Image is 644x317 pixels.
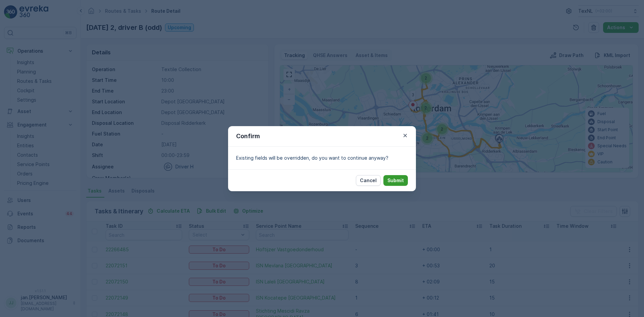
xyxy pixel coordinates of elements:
p: Existing fields will be overridden, do you want to continue anyway? [236,155,408,161]
button: Cancel [356,175,381,186]
p: Submit [387,177,404,184]
button: Submit [383,175,408,186]
p: Confirm [236,131,260,141]
p: Cancel [360,177,377,184]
